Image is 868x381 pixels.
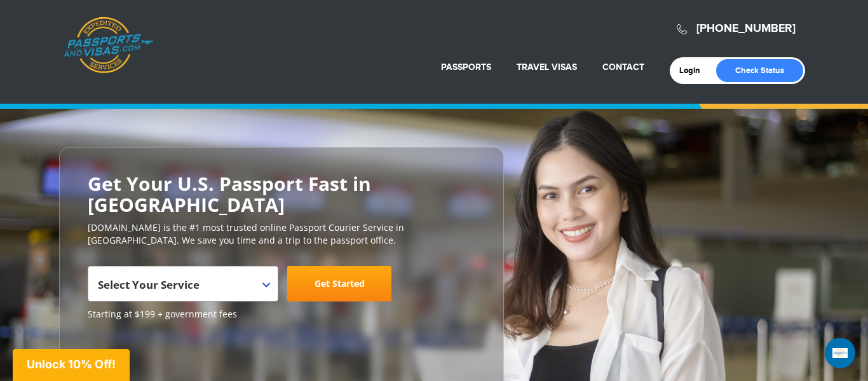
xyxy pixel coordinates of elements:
div: Unlock 10% Off! [13,349,130,381]
a: Login [679,66,709,76]
a: Passports & [DOMAIN_NAME] [63,17,153,74]
span: Starting at $199 + government fees [88,308,475,321]
a: Check Status [716,59,803,82]
a: [PHONE_NUMBER] [696,22,796,36]
a: Travel Visas [517,62,577,73]
p: [DOMAIN_NAME] is the #1 most trusted online Passport Courier Service in [GEOGRAPHIC_DATA]. We sav... [88,221,475,247]
a: Contact [602,62,644,73]
div: Open Intercom Messenger [825,338,855,368]
span: Unlock 10% Off! [27,357,116,371]
h2: Get Your U.S. Passport Fast in [GEOGRAPHIC_DATA] [88,173,475,215]
span: Select Your Service [88,266,278,301]
a: Passports [441,62,491,73]
a: Get Started [287,266,391,301]
span: Select Your Service [98,271,265,307]
span: Select Your Service [98,277,200,292]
